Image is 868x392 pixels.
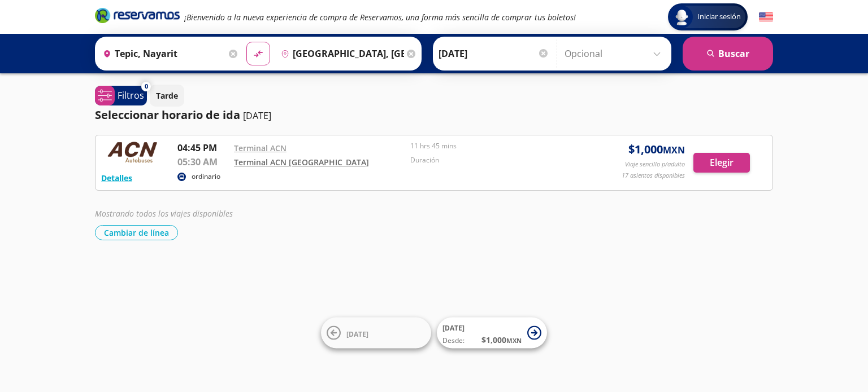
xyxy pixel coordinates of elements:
[663,144,685,156] small: MXN
[243,109,271,122] p: [DATE]
[234,143,287,153] a: Terminal ACN
[95,7,180,27] a: Brand Logo
[565,39,666,68] input: Opcional
[177,141,228,155] p: 04:45 PM
[442,336,465,346] span: Desde:
[95,86,147,105] button: 0Filtros
[628,141,685,158] span: $ 1,000
[118,89,144,102] p: Filtros
[439,39,549,68] input: Elegir Fecha
[150,85,184,107] button: Tarde
[156,90,178,102] p: Tarde
[759,10,773,24] button: English
[177,155,228,169] p: 05:30 AM
[437,318,547,349] button: [DATE]Desde:$1,000MXN
[98,39,226,68] input: Buscar Origen
[95,7,180,24] i: Brand Logo
[693,153,750,173] button: Elegir
[95,225,178,240] button: Cambiar de línea
[145,82,148,91] span: 0
[276,39,404,68] input: Buscar Destino
[410,141,581,151] p: 11 hrs 45 mins
[683,37,773,71] button: Buscar
[192,171,220,182] p: ordinario
[101,141,163,164] img: RESERVAMOS
[101,172,132,184] button: Detalles
[95,208,233,219] em: Mostrando todos los viajes disponibles
[622,171,685,180] p: 17 asientos disponibles
[95,107,240,124] p: Seleccionar horario de ida
[410,155,581,165] p: Duración
[442,323,465,333] span: [DATE]
[321,318,431,349] button: [DATE]
[184,12,576,23] em: ¡Bienvenido a la nueva experiencia de compra de Reservamos, una forma más sencilla de comprar tus...
[625,160,685,169] p: Viaje sencillo p/adulto
[693,11,745,23] span: Iniciar sesión
[481,334,522,346] span: $ 1,000
[234,157,369,168] a: Terminal ACN [GEOGRAPHIC_DATA]
[506,336,522,345] small: MXN
[346,329,368,338] span: [DATE]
